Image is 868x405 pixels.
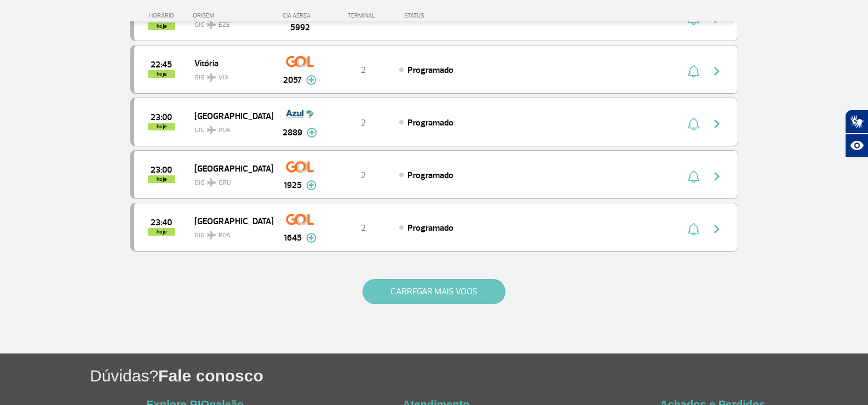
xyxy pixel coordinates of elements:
[710,65,723,78] img: seta-direita-painel-voo.svg
[194,109,265,123] span: [GEOGRAPHIC_DATA]
[194,161,265,175] span: [GEOGRAPHIC_DATA]
[194,67,265,83] span: GIG
[219,231,231,241] span: POA
[207,126,216,134] img: destiny_airplane.svg
[207,231,216,239] img: destiny_airplane.svg
[688,170,699,183] img: sino-painel-voo.svg
[710,170,723,183] img: seta-direita-painel-voo.svg
[407,170,453,181] span: Programado
[306,75,317,85] img: mais-info-painel-voo.svg
[207,73,216,82] img: destiny_airplane.svg
[407,117,453,128] span: Programado
[710,223,723,236] img: seta-direita-painel-voo.svg
[407,65,453,76] span: Programado
[710,117,723,130] img: seta-direita-painel-voo.svg
[361,117,366,128] span: 2
[407,223,453,233] span: Programado
[361,223,366,233] span: 2
[361,170,366,181] span: 2
[148,175,175,183] span: hoje
[688,223,699,236] img: sino-painel-voo.svg
[194,225,265,241] span: GIG
[148,70,175,78] span: hoje
[148,228,175,236] span: hoje
[207,178,216,187] img: destiny_airplane.svg
[688,65,699,78] img: sino-painel-voo.svg
[151,219,172,226] span: 2025-09-30 23:40:00
[284,179,302,192] span: 1925
[845,134,868,158] button: Abrir recursos assistivos.
[273,12,327,19] div: CIA AÉREA
[845,110,868,158] div: Plugin de acessibilidade da Hand Talk.
[194,172,265,188] span: GIG
[290,21,310,34] span: 5992
[194,119,265,135] span: GIG
[361,65,366,76] span: 2
[283,126,302,139] span: 2889
[194,56,265,70] span: Vitória
[306,233,317,243] img: mais-info-painel-voo.svg
[327,12,399,19] div: TERMINAL
[306,180,317,190] img: mais-info-painel-voo.svg
[219,126,231,135] span: POA
[845,110,868,134] button: Abrir tradutor de língua de sinais.
[219,73,229,83] span: VIX
[151,61,172,69] span: 2025-09-30 22:45:00
[399,12,488,19] div: STATUS
[151,166,172,174] span: 2025-09-30 23:00:00
[284,231,302,244] span: 1645
[283,73,302,87] span: 2057
[151,113,172,121] span: 2025-09-30 23:00:00
[158,367,263,385] span: Fale conosco
[148,123,175,130] span: hoje
[688,117,699,130] img: sino-painel-voo.svg
[134,12,193,19] div: HORÁRIO
[193,12,273,19] div: ORIGEM
[219,178,231,188] span: GRU
[194,214,265,228] span: [GEOGRAPHIC_DATA]
[307,128,317,138] img: mais-info-painel-voo.svg
[90,364,868,387] h1: Dúvidas?
[363,279,505,304] button: CARREGAR MAIS VOOS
